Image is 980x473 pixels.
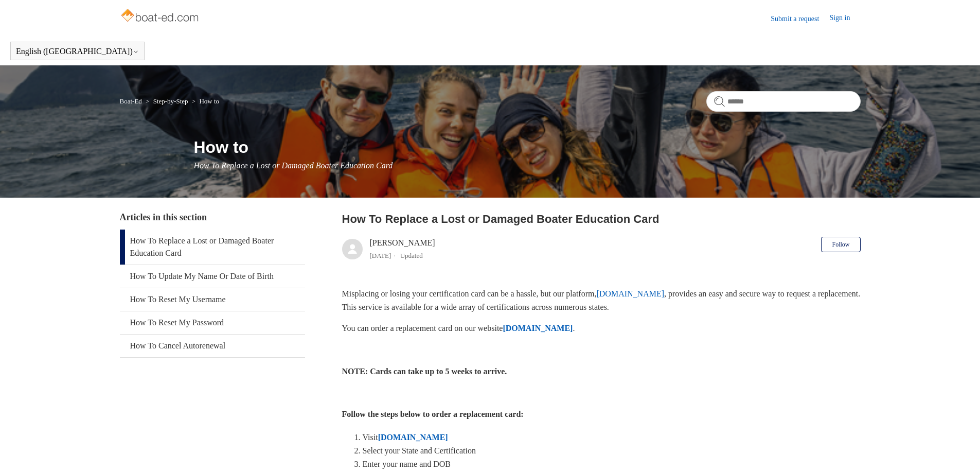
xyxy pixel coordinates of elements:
a: How to [199,97,219,105]
span: How To Replace a Lost or Damaged Boater Education Card [194,161,393,170]
a: [DOMAIN_NAME] [378,433,448,442]
a: Boat-Ed [120,97,142,105]
h1: How to [194,135,861,160]
li: Updated [400,252,423,259]
a: Submit a request [771,13,829,24]
a: [DOMAIN_NAME] [596,289,664,298]
button: English ([GEOGRAPHIC_DATA]) [16,47,139,56]
input: Search [706,91,861,112]
span: Visit [363,433,378,442]
div: [PERSON_NAME] [370,237,435,261]
a: How To Replace a Lost or Damaged Boater Education Card [120,230,305,265]
a: Sign in [829,12,860,25]
span: Articles in this section [120,212,207,222]
p: Misplacing or losing your certification card can be a hassle, but our platform, , provides an eas... [342,287,861,313]
li: Step-by-Step [144,97,190,105]
span: You can order a replacement card on our website [342,324,503,332]
span: Enter your name and DOB [363,460,451,468]
time: 04/08/2025, 12:48 [370,252,391,259]
a: How To Cancel Autorenewal [120,335,305,357]
div: Live chat [946,439,972,465]
li: Boat-Ed [120,97,144,105]
span: Select your State and Certification [363,446,476,455]
img: Boat-Ed Help Center home page [120,6,202,27]
button: Follow Article [821,237,860,252]
a: How To Update My Name Or Date of Birth [120,265,305,288]
a: How To Reset My Password [120,311,305,334]
strong: Follow the steps below to order a replacement card: [342,410,524,418]
a: How To Reset My Username [120,288,305,311]
strong: NOTE: Cards can take up to 5 weeks to arrive. [342,367,507,376]
a: Step-by-Step [153,97,188,105]
a: [DOMAIN_NAME] [503,324,573,332]
span: . [573,324,575,332]
li: How to [190,97,219,105]
h2: How To Replace a Lost or Damaged Boater Education Card [342,211,861,227]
